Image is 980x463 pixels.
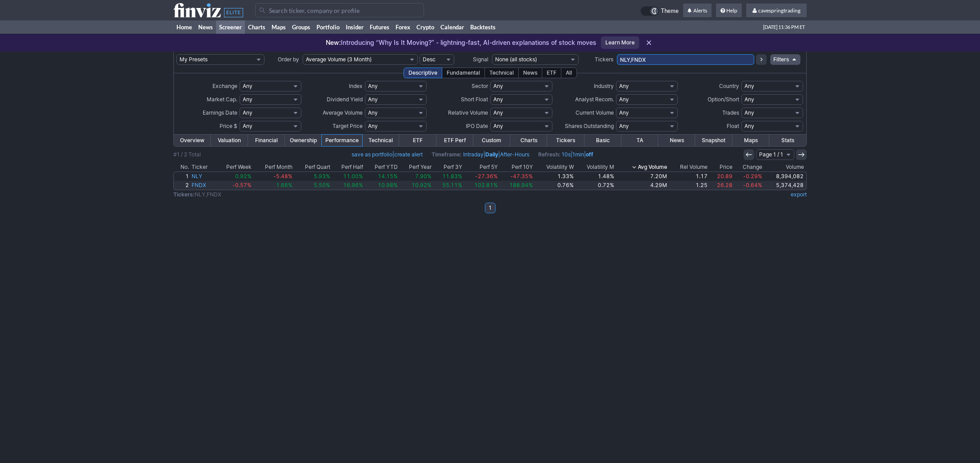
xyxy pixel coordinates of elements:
[717,182,732,188] span: 26.28
[575,163,616,172] th: Volatility M
[343,173,363,180] span: 11.00%
[485,203,496,213] a: 1
[510,135,547,146] a: Charts
[404,68,442,78] div: Descriptive
[399,172,433,181] a: 7.90%
[215,172,253,181] a: 0.92%
[415,173,432,180] span: 7.90%
[174,135,211,146] a: Overview
[668,172,709,181] a: 1.17
[575,96,614,103] span: Analyst Recom.
[173,191,195,198] b: Tickers:
[399,135,436,146] a: ETF
[326,38,596,47] p: Introducing “Why Is It Moving?” - lightning-fast, AI-driven explanations of stock moves
[326,39,341,46] span: New:
[378,173,398,180] span: 14.15%
[616,172,668,181] a: 7.20M
[499,181,534,190] a: 188.94%
[332,163,364,172] th: Perf Half
[461,96,488,103] span: Short Float
[484,68,519,78] div: Technical
[464,163,499,172] th: Perf 5Y
[538,150,593,159] span: | |
[616,163,668,172] th: Avg Volume
[174,172,190,181] a: 1
[276,182,292,188] span: 1.66%
[534,181,575,190] a: 0.76%
[248,135,285,146] a: Financial
[565,123,614,129] span: Shares Outstanding
[273,173,292,180] span: -5.48%
[708,96,739,103] span: Option/Short
[268,20,289,34] a: Maps
[211,135,248,146] a: Valuation
[212,83,237,89] span: Exchange
[661,6,679,16] span: Theme
[716,4,742,18] a: Help
[472,83,488,89] span: Sector
[499,172,534,181] a: -47.35%
[538,151,560,158] b: Refresh:
[474,182,498,188] span: 102.81%
[294,181,332,190] a: 5.50%
[547,135,584,146] a: Tickers
[534,163,575,172] th: Volatility W
[764,163,807,172] th: Volume
[542,68,561,78] div: ETF
[220,123,237,129] span: Price $
[485,151,498,158] a: Daily
[332,172,364,181] a: 11.00%
[399,163,433,172] th: Perf Year
[349,83,363,89] span: Index
[616,181,668,190] a: 4.29M
[412,182,432,188] span: 10.92%
[362,135,399,146] a: Technical
[640,6,679,16] a: Theme
[534,172,575,181] a: 1.33%
[668,163,709,172] th: Rel Volume
[294,163,332,172] th: Perf Quart
[572,151,584,158] a: 1min
[746,4,807,18] a: cavespringtrading
[203,109,237,116] span: Earnings Date
[727,123,739,129] span: Float
[332,123,363,129] span: Target Price
[509,182,533,188] span: 188.94%
[399,181,433,190] a: 10.92%
[190,163,216,172] th: Ticker
[253,172,294,181] a: -5.48%
[432,150,529,159] span: | |
[601,36,639,49] a: Learn More
[658,135,695,146] a: News
[743,182,762,188] span: -0.64%
[364,181,399,190] a: 10.98%
[473,135,510,146] a: Custom
[215,181,253,190] a: -0.57%
[584,135,621,146] a: Basic
[173,20,195,34] a: Home
[436,135,473,146] a: ETF Perf
[734,172,764,181] a: -0.29%
[621,135,658,146] a: TA
[195,20,216,34] a: News
[442,182,462,188] span: 55.11%
[235,173,252,180] span: 0.92%
[709,172,733,181] a: 20.89
[216,20,245,34] a: Screener
[322,135,362,146] a: Performance
[499,163,534,172] th: Perf 10Y
[207,96,237,103] span: Market Cap.
[734,163,764,172] th: Change
[709,181,733,190] a: 26.28
[709,163,733,172] th: Price
[294,172,332,181] a: 5.93%
[245,20,268,34] a: Charts
[314,173,330,180] span: 5.93%
[764,172,806,181] a: 8,394,082
[352,151,392,158] a: save as portfolio
[576,109,614,116] span: Current Volume
[190,181,216,190] a: FNDX
[518,68,542,78] div: News
[586,151,593,158] a: off
[314,182,330,188] span: 5.50%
